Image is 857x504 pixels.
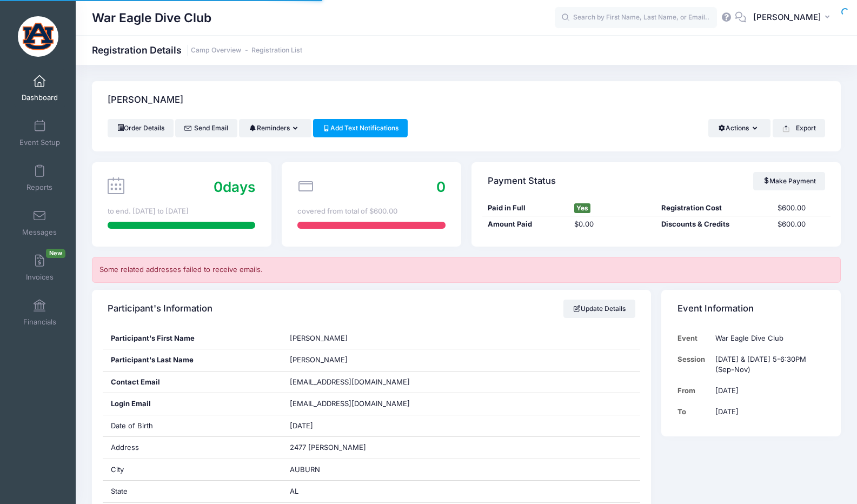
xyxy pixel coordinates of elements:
a: Registration List [251,47,302,55]
div: days [214,176,255,197]
a: Event Setup [14,114,65,152]
button: Actions [708,119,770,137]
span: [EMAIL_ADDRESS][DOMAIN_NAME] [290,399,425,409]
div: $600.00 [772,203,830,214]
h4: [PERSON_NAME] [108,85,183,116]
div: City [103,459,282,481]
div: $0.00 [569,219,656,230]
td: [DATE] & [DATE] 5-6:30PM (Sep-Nov) [710,349,825,381]
a: Add Text Notifications [313,119,408,137]
a: Reports [14,159,65,197]
div: Registration Cost [656,203,773,214]
td: Session [677,349,710,381]
a: Send Email [175,119,237,137]
span: 0 [214,178,223,195]
span: AL [290,487,298,495]
span: Dashboard [22,93,58,102]
a: Update Details [563,300,635,318]
div: $600.00 [772,219,830,230]
span: [PERSON_NAME] [290,355,348,364]
a: Financials [14,294,65,331]
h4: Payment Status [488,165,556,196]
td: Event [677,328,710,349]
a: InvoicesNew [14,249,65,287]
td: To [677,401,710,422]
span: [DATE] [290,421,313,430]
td: [DATE] [710,380,825,401]
div: Discounts & Credits [656,219,773,230]
span: [EMAIL_ADDRESS][DOMAIN_NAME] [290,377,410,386]
div: to end. [DATE] to [DATE] [108,206,255,217]
a: Make Payment [753,172,825,190]
div: Login Email [103,393,282,415]
div: Contact Email [103,372,282,393]
button: Reminders [239,119,311,137]
div: Address [103,437,282,459]
span: Invoices [26,273,54,282]
h1: War Eagle Dive Club [92,5,211,30]
input: Search by First Name, Last Name, or Email... [555,7,717,29]
a: Dashboard [14,69,65,107]
div: Participant's Last Name [103,349,282,371]
span: 0 [436,178,446,195]
img: War Eagle Dive Club [18,16,58,57]
div: Some related addresses failed to receive emails. [92,257,841,283]
div: covered from total of $600.00 [297,206,445,217]
span: [PERSON_NAME] [290,334,348,342]
div: Paid in Full [482,203,569,214]
td: From [677,380,710,401]
span: Messages [22,228,57,237]
a: Messages [14,204,65,242]
span: Yes [574,203,590,213]
td: War Eagle Dive Club [710,328,825,349]
span: 2477 [PERSON_NAME] [290,443,366,452]
span: Reports [26,183,52,192]
td: [DATE] [710,401,825,422]
button: [PERSON_NAME] [746,5,841,30]
div: State [103,481,282,502]
div: Amount Paid [482,219,569,230]
h1: Registration Details [92,44,302,56]
a: Camp Overview [191,47,241,55]
span: New [46,249,65,258]
a: Order Details [108,119,174,137]
span: Event Setup [19,138,60,147]
div: Participant's First Name [103,328,282,349]
span: [PERSON_NAME] [753,11,821,23]
span: Financials [23,317,56,327]
h4: Participant's Information [108,293,212,324]
h4: Event Information [677,293,754,324]
div: Date of Birth [103,415,282,437]
span: AUBURN [290,465,320,474]
button: Export [773,119,825,137]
